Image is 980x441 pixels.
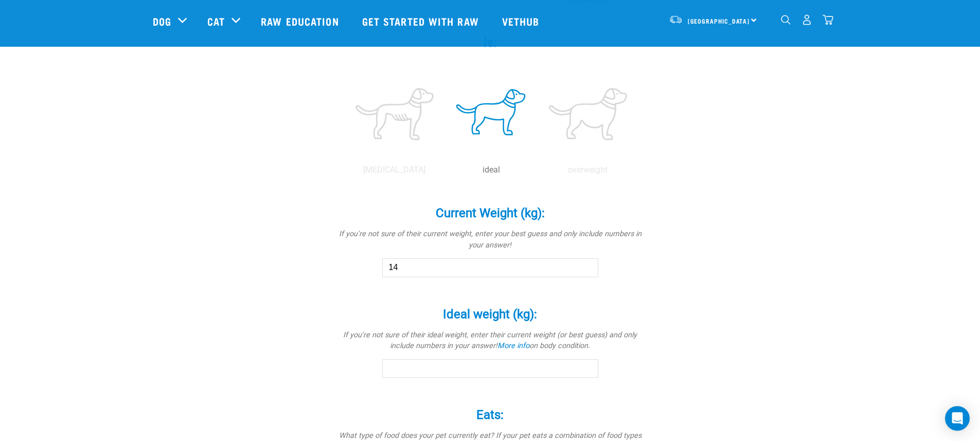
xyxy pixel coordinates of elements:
label: Ideal weight (kg): [336,305,645,323]
img: van-moving.png [669,15,683,24]
img: home-icon@2x.png [823,14,833,25]
span: [GEOGRAPHIC_DATA] [688,19,750,23]
a: Dog [153,13,171,29]
label: Eats: [336,406,645,424]
div: Open Intercom Messenger [945,406,970,431]
img: home-icon-1@2x.png [781,15,791,25]
a: Cat [207,13,225,29]
a: Vethub [492,1,553,42]
label: Current Weight (kg): [336,204,645,222]
p: [MEDICAL_DATA] [348,164,441,176]
a: Get started with Raw [352,1,492,42]
p: ideal [445,164,538,176]
a: More info [497,341,529,350]
p: If you're not sure of their current weight, enter your best guess and only include numbers in you... [336,228,645,251]
p: If you're not sure of their ideal weight, enter their current weight (or best guess) and only inc... [336,330,645,352]
img: user.png [801,14,812,25]
p: overweight [542,164,634,176]
a: Raw Education [251,1,351,42]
